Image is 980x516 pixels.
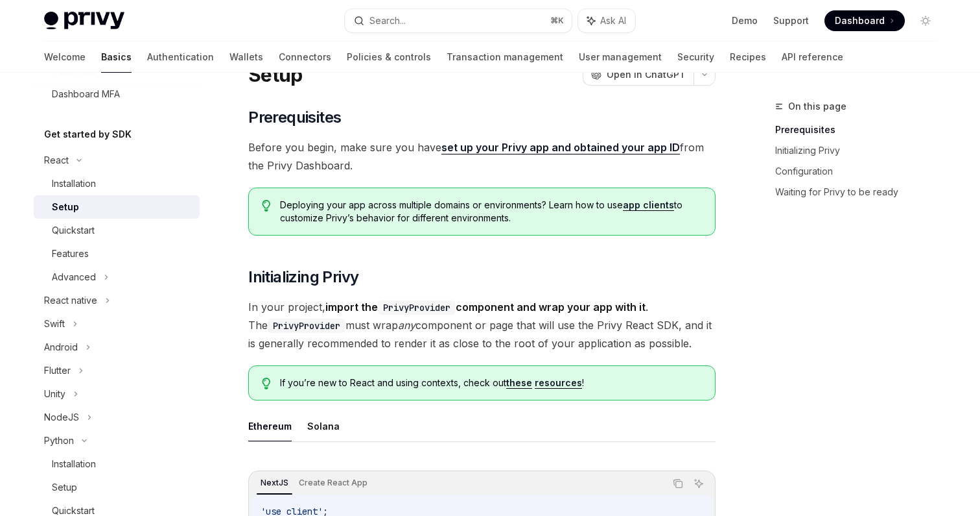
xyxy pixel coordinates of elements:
a: Prerequisites [775,119,946,140]
span: ⌘ K [550,16,564,26]
a: Dashboard [824,10,905,31]
a: Installation [34,452,200,476]
div: Features [52,246,89,262]
img: light logo [44,12,124,30]
button: Ask AI [690,475,707,492]
div: Installation [52,176,96,191]
a: Recipes [730,42,766,73]
a: Transaction management [447,42,563,73]
button: Copy the contents from the code block [670,475,686,492]
div: Swift [44,316,65,332]
a: Dashboard MFA [34,82,200,106]
a: Setup [34,476,200,499]
div: Python [44,433,74,448]
a: Basics [101,42,132,73]
div: React native [44,293,97,308]
a: Initializing Privy [775,140,946,161]
a: set up your Privy app and obtained your app ID [441,141,680,154]
h5: Get started by SDK [44,127,132,142]
button: Ask AI [578,9,635,32]
div: Setup [52,480,77,495]
span: Dashboard [835,14,885,27]
div: Advanced [52,269,96,285]
code: PrivyProvider [268,319,345,333]
div: Create React App [295,475,371,491]
button: Ethereum [248,411,292,441]
a: Setup [34,195,200,219]
div: Unity [44,386,65,402]
a: app clients [623,199,674,211]
em: any [398,319,415,332]
div: React [44,153,69,168]
div: NodeJS [44,410,79,425]
a: Configuration [775,161,946,182]
a: these [506,377,532,389]
a: API reference [782,42,843,73]
div: Android [44,339,78,355]
button: Search...⌘K [345,9,572,32]
span: In your project, . The must wrap component or page that will use the Privy React SDK, and it is g... [248,298,716,352]
div: Flutter [44,363,71,378]
div: Search... [369,13,406,29]
span: Initializing Privy [248,267,358,288]
span: Ask AI [600,14,626,27]
h1: Setup [248,63,302,86]
code: PrivyProvider [378,301,456,315]
a: Authentication [147,42,214,73]
a: Policies & controls [347,42,431,73]
a: Installation [34,172,200,195]
button: Open in ChatGPT [583,64,694,86]
span: Before you begin, make sure you have from the Privy Dashboard. [248,138,716,175]
a: resources [535,377,582,389]
button: Solana [307,411,340,441]
svg: Tip [262,378,271,389]
div: Quickstart [52,223,95,238]
span: Prerequisites [248,107,341,128]
a: Connectors [279,42,331,73]
span: Deploying your app across multiple domains or environments? Learn how to use to customize Privy’s... [280,199,702,225]
strong: import the component and wrap your app with it [325,301,646,313]
a: Demo [732,14,758,27]
div: Setup [52,199,79,215]
a: Welcome [44,42,86,73]
a: Wallets [229,42,263,73]
a: Waiting for Privy to be ready [775,182,946,203]
span: On this page [788,99,846,114]
a: User management [579,42,662,73]
span: Open in ChatGPT [607,68,686,81]
a: Security [677,42,714,73]
div: NextJS [257,475,292,491]
div: Installation [52,456,96,472]
svg: Tip [262,200,271,212]
button: Toggle dark mode [915,10,936,31]
a: Quickstart [34,219,200,242]
span: If you’re new to React and using contexts, check out ! [280,376,702,389]
a: Features [34,242,200,265]
div: Dashboard MFA [52,86,120,102]
a: Support [773,14,809,27]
